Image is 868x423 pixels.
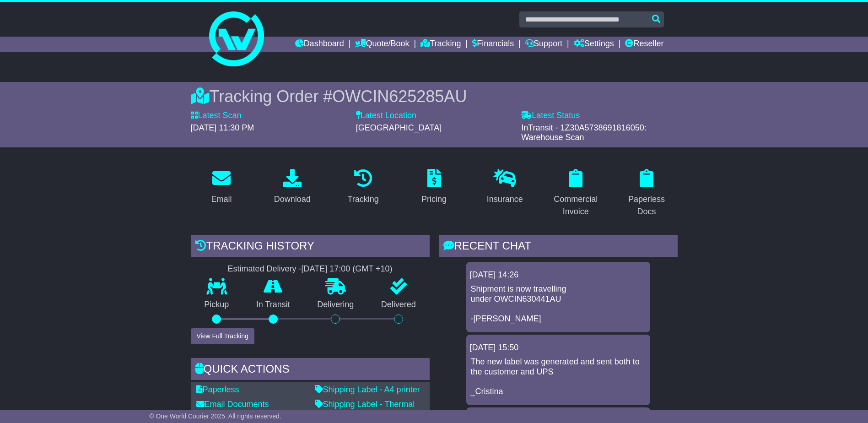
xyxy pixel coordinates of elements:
[415,166,453,209] a: Pricing
[302,264,393,274] div: [DATE] 17:00 (GMT +10)
[205,166,237,209] a: Email
[421,37,461,52] a: Tracking
[332,87,467,106] span: OWCIN625285AU
[356,111,416,121] label: Latest Location
[295,37,344,52] a: Dashboard
[521,111,580,121] label: Latest Status
[487,193,523,206] div: Insurance
[472,37,514,52] a: Financials
[191,300,243,310] p: Pickup
[622,193,672,218] div: Paperless Docs
[574,37,614,52] a: Settings
[196,400,269,409] a: Email Documents
[211,193,232,206] div: Email
[481,166,529,209] a: Insurance
[315,400,415,419] a: Shipping Label - Thermal printer
[439,235,678,260] div: RECENT CHAT
[471,357,646,396] p: The new label was generated and sent both to the customer and UPS _Cristina
[191,235,430,260] div: Tracking history
[191,123,254,132] span: [DATE] 11:30 PM
[470,270,647,280] div: [DATE] 14:26
[356,123,442,132] span: [GEOGRAPHIC_DATA]
[315,385,420,394] a: Shipping Label - A4 printer
[191,328,254,344] button: View Full Tracking
[191,264,430,274] div: Estimated Delivery -
[274,193,311,206] div: Download
[191,111,242,121] label: Latest Scan
[625,37,663,52] a: Reseller
[551,193,601,218] div: Commercial Invoice
[545,166,607,221] a: Commercial Invoice
[268,166,317,209] a: Download
[243,300,304,310] p: In Transit
[355,37,409,52] a: Quote/Book
[191,358,430,383] div: Quick Actions
[149,412,281,420] span: © One World Courier 2025. All rights reserved.
[470,343,647,353] div: [DATE] 15:50
[471,284,646,324] p: Shipment is now travelling under OWCIN630441AU -[PERSON_NAME]
[525,37,562,52] a: Support
[341,166,384,209] a: Tracking
[421,193,447,206] div: Pricing
[616,166,678,221] a: Paperless Docs
[347,193,378,206] div: Tracking
[196,385,239,394] a: Paperless
[304,300,368,310] p: Delivering
[367,300,430,310] p: Delivered
[191,87,678,106] div: Tracking Order #
[521,123,647,142] span: InTransit - 1Z30A5738691816050: Warehouse Scan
